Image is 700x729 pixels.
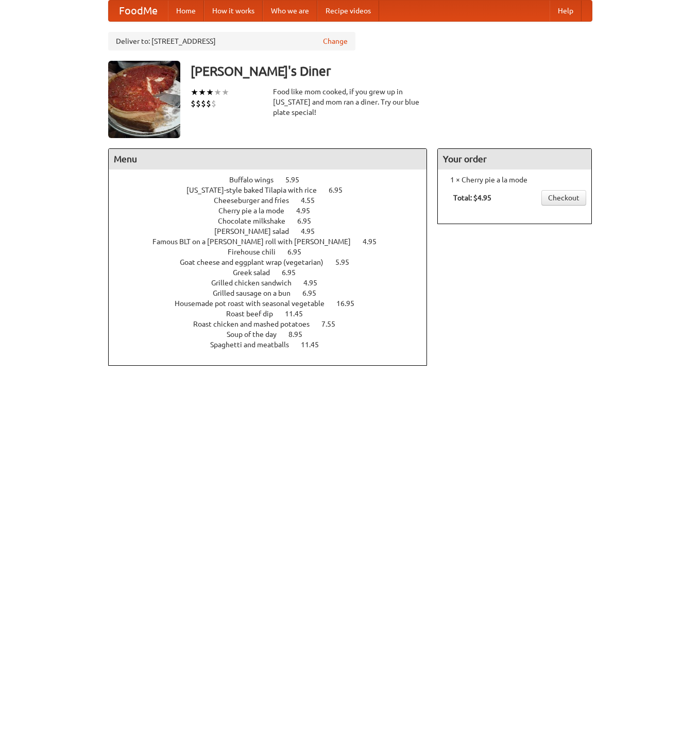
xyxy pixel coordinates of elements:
[214,227,299,235] span: [PERSON_NAME] salad
[285,310,313,318] span: 11.45
[214,196,334,205] a: Cheeseburger and fries 4.55
[228,248,320,256] a: Firehouse chili 6.95
[198,87,206,98] li: ★
[109,1,168,21] a: FoodMe
[206,87,214,98] li: ★
[152,238,396,246] a: Famous BLT on a [PERSON_NAME] roll with [PERSON_NAME] 4.95
[541,190,586,206] a: Checkout
[108,61,180,138] img: angular.jpg
[191,61,592,81] h3: [PERSON_NAME]'s Diner
[233,268,315,277] a: Greek salad 6.95
[210,341,299,349] span: Spaghetti and meatballs
[321,320,346,328] span: 7.55
[263,1,317,21] a: Who we are
[227,330,321,338] a: Soup of the day 8.95
[301,341,329,349] span: 11.45
[186,186,362,194] a: [US_STATE]-style baked Tilapia with rice 6.95
[206,98,211,109] li: $
[438,149,591,169] h4: Your order
[193,320,320,328] span: Roast chicken and mashed potatoes
[228,248,286,256] span: Firehouse chili
[287,248,312,256] span: 6.95
[296,207,320,215] span: 4.95
[109,149,427,169] h4: Menu
[329,186,353,194] span: 6.95
[336,299,365,308] span: 16.95
[175,299,373,308] a: Housemade pot roast with seasonal vegetable 16.95
[233,268,280,277] span: Greek salad
[210,341,338,349] a: Spaghetti and meatballs 11.45
[550,1,582,21] a: Help
[201,98,206,109] li: $
[211,98,216,109] li: $
[317,1,379,21] a: Recipe videos
[218,217,330,225] a: Chocolate milkshake 6.95
[186,186,327,194] span: [US_STATE]-style baked Tilapia with rice
[175,299,335,308] span: Housemade pot roast with seasonal vegetable
[211,279,336,287] a: Grilled chicken sandwich 4.95
[168,1,204,21] a: Home
[301,196,325,205] span: 4.55
[214,87,221,98] li: ★
[196,98,201,109] li: $
[227,330,287,338] span: Soup of the day
[211,279,302,287] span: Grilled chicken sandwich
[226,310,283,318] span: Roast beef dip
[226,310,322,318] a: Roast beef dip 11.45
[363,238,387,246] span: 4.95
[301,227,325,235] span: 4.95
[221,87,229,98] li: ★
[180,258,334,266] span: Goat cheese and eggplant wrap (vegetarian)
[180,258,368,266] a: Goat cheese and eggplant wrap (vegetarian) 5.95
[229,176,318,184] a: Buffalo wings 5.95
[213,289,301,297] span: Grilled sausage on a bun
[218,217,296,225] span: Chocolate milkshake
[191,98,196,109] li: $
[273,87,428,117] div: Food like mom cooked, if you grew up in [US_STATE] and mom ran a diner. Try our blue plate special!
[214,227,334,235] a: [PERSON_NAME] salad 4.95
[152,238,361,246] span: Famous BLT on a [PERSON_NAME] roll with [PERSON_NAME]
[443,175,586,185] li: 1 × Cherry pie a la mode
[218,207,329,215] a: Cherry pie a la mode 4.95
[218,207,295,215] span: Cherry pie a la mode
[285,176,310,184] span: 5.95
[282,268,306,277] span: 6.95
[193,320,354,328] a: Roast chicken and mashed potatoes 7.55
[204,1,263,21] a: How it works
[335,258,360,266] span: 5.95
[214,196,299,205] span: Cheeseburger and fries
[288,330,313,338] span: 8.95
[303,279,328,287] span: 4.95
[297,217,321,225] span: 6.95
[453,194,491,202] b: Total: $4.95
[302,289,327,297] span: 6.95
[323,36,348,46] a: Change
[229,176,284,184] span: Buffalo wings
[191,87,198,98] li: ★
[108,32,355,50] div: Deliver to: [STREET_ADDRESS]
[213,289,335,297] a: Grilled sausage on a bun 6.95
